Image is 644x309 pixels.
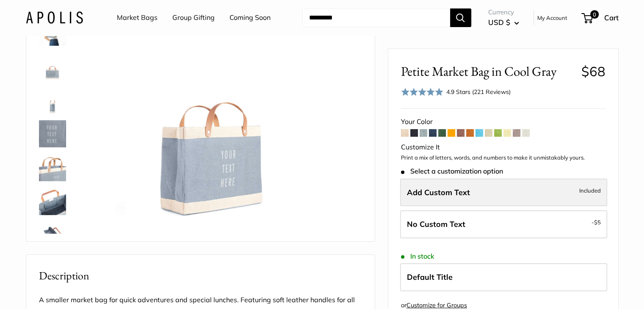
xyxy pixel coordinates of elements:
[537,13,567,23] a: My Account
[37,220,68,251] a: Petite Market Bag in Cool Gray
[488,18,510,27] span: USD $
[590,10,598,19] span: 0
[594,219,601,226] span: $5
[604,13,619,22] span: Cart
[407,272,453,282] span: Default Title
[302,8,450,27] input: Search...
[401,141,605,154] div: Customize It
[172,11,215,24] a: Group Gifting
[39,52,66,80] img: Petite Market Bag in Cool Gray
[37,85,68,115] a: Petite Market Bag in Cool Gray
[446,87,511,97] div: 4.9 Stars (221 Reviews)
[579,185,601,195] span: Included
[39,120,66,147] img: Petite Market Bag in Cool Gray
[400,263,607,291] label: Default Title
[581,63,605,80] span: $68
[401,252,434,260] span: In stock
[117,11,158,24] a: Market Bags
[39,154,66,181] img: Petite Market Bag in Cool Gray
[401,116,605,128] div: Your Color
[401,86,511,98] div: 4.9 Stars (221 Reviews)
[39,188,66,215] img: Petite Market Bag in Cool Gray
[39,222,66,249] img: Petite Market Bag in Cool Gray
[582,11,619,25] a: 0 Cart
[488,6,519,18] span: Currency
[37,119,68,149] a: Petite Market Bag in Cool Gray
[591,217,601,227] span: -
[401,63,575,79] span: Petite Market Bag in Cool Gray
[39,86,66,113] img: Petite Market Bag in Cool Gray
[401,167,503,175] span: Select a customization option
[37,186,68,217] a: Petite Market Bag in Cool Gray
[26,11,83,24] img: Apolis
[488,16,519,29] button: USD $
[406,301,467,309] a: Customize for Groups
[37,152,68,183] a: Petite Market Bag in Cool Gray
[39,268,362,284] h2: Description
[400,210,607,238] label: Leave Blank
[450,8,471,27] button: Search
[400,178,607,206] label: Add Custom Text
[37,51,68,81] a: Petite Market Bag in Cool Gray
[407,187,470,197] span: Add Custom Text
[229,11,271,24] a: Coming Soon
[407,219,465,229] span: No Custom Text
[401,154,605,162] p: Print a mix of letters, words, and numbers to make it unmistakably yours.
